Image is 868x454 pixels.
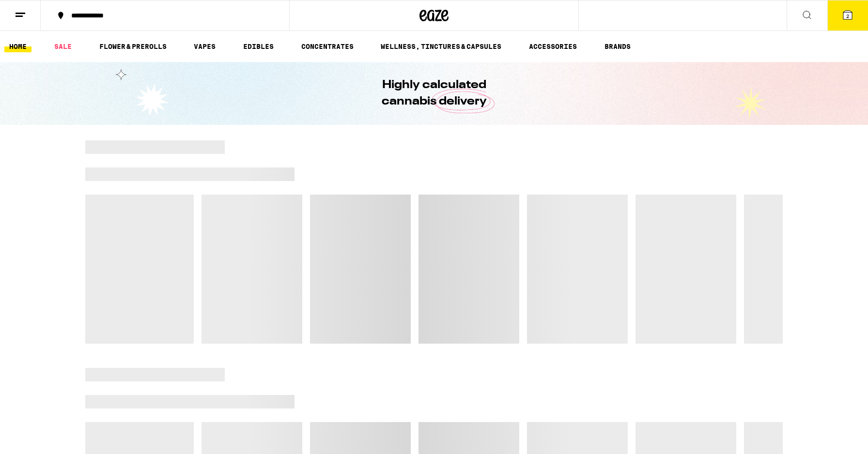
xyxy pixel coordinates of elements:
button: 2 [827,0,868,30]
a: SALE [49,41,77,52]
a: WELLNESS, TINCTURES & CAPSULES [376,41,506,52]
span: 2 [846,13,849,19]
a: VAPES [189,41,220,52]
a: EDIBLES [238,41,279,52]
button: BRANDS [600,41,635,52]
a: FLOWER & PREROLLS [94,41,171,52]
a: HOME [4,41,31,52]
h1: Highly calculated cannabis delivery [354,77,514,110]
a: ACCESSORIES [524,41,582,52]
a: CONCENTRATES [296,41,358,52]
